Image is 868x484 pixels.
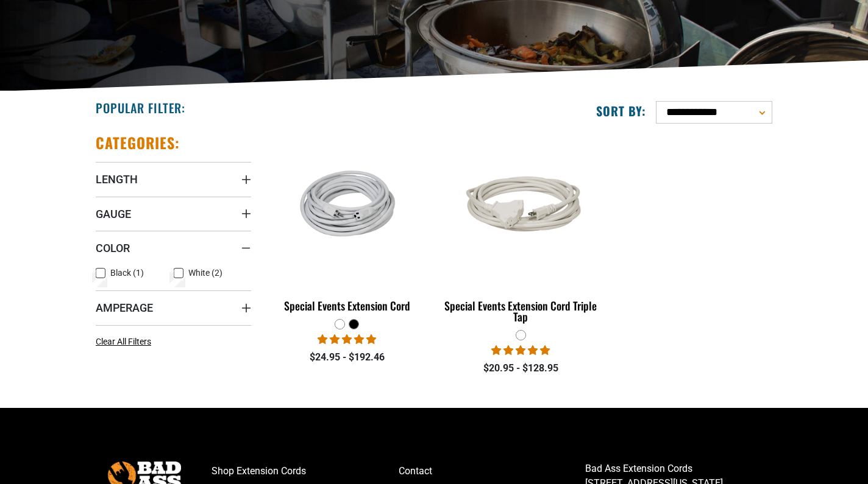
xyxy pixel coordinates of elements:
span: 5.00 stars [318,334,376,345]
span: White (2) [188,268,222,277]
summary: Color [96,231,251,265]
span: Clear All Filters [96,337,151,346]
img: white [444,163,597,256]
summary: Amperage [96,290,251,324]
a: Shop Extension Cords [212,461,399,481]
a: Contact [399,461,586,481]
span: Black (1) [110,268,144,277]
h2: Popular Filter: [96,100,185,116]
a: white Special Events Extension Cord [269,133,425,318]
summary: Gauge [96,197,251,231]
div: $20.95 - $128.95 [443,361,599,376]
div: Special Events Extension Cord Triple Tap [443,300,599,322]
span: Amperage [96,301,153,315]
h2: Categories: [96,133,180,152]
div: $24.95 - $192.46 [269,350,425,365]
span: Gauge [96,207,131,221]
a: white Special Events Extension Cord Triple Tap [443,133,599,329]
img: white [271,159,424,260]
span: 5.00 stars [491,345,550,356]
div: Special Events Extension Cord [269,300,425,311]
summary: Length [96,162,251,196]
label: Sort by: [596,103,646,119]
a: Clear All Filters [96,335,156,348]
span: Length [96,172,138,186]
span: Color [96,241,130,255]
